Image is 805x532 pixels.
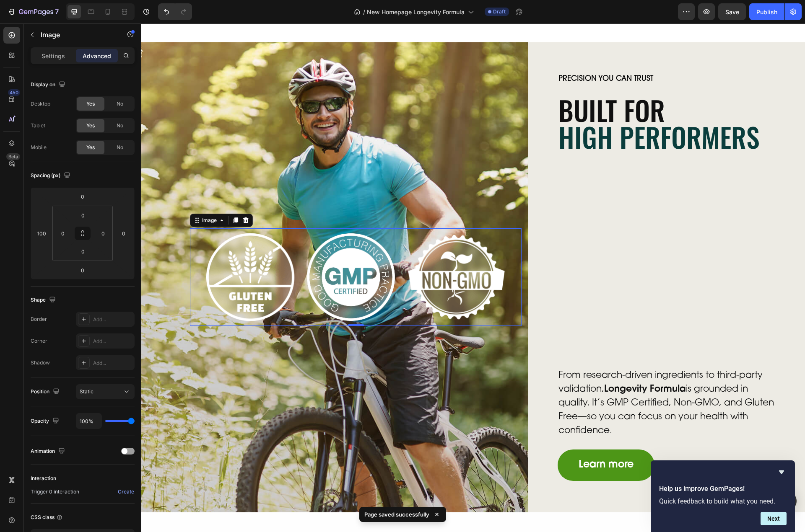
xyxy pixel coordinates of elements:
[749,3,784,20] button: Publish
[31,79,67,90] div: Display on
[417,93,618,133] span: High Performers
[117,144,123,151] span: No
[8,89,20,96] div: 450
[117,227,130,240] input: 0
[363,8,365,16] span: /
[93,338,132,345] div: Add...
[35,227,48,240] input: 100
[97,227,109,240] input: 0px
[55,7,59,17] p: 7
[76,413,101,429] input: Auto
[364,510,429,519] p: Page saved successfully
[416,426,513,457] button: <p>Learn more</p>
[57,227,69,240] input: 0px
[718,3,746,20] button: Save
[31,416,61,427] div: Opacity
[367,8,465,16] span: New Homepage Longevity Formula
[74,264,91,276] input: 0
[86,144,95,151] span: Yes
[118,488,134,496] div: Create
[6,153,20,160] div: Beta
[31,359,50,367] div: Shadow
[117,487,135,497] button: Create
[31,488,79,496] span: Trigger 0 interaction
[31,337,47,345] div: Corner
[80,388,93,395] span: Static
[417,346,634,415] p: From research-driven ingredients to third-party validation, is grounded in quality. It’s GMP Cert...
[31,475,56,482] div: Interaction
[31,294,57,306] div: Shape
[76,384,135,399] button: Static
[42,52,65,60] p: Settings
[756,8,777,16] div: Publish
[417,51,634,61] p: Precision You Can Trust
[416,72,634,127] h2: Built for
[93,316,132,323] div: Add...
[31,144,47,151] div: Mobile
[31,386,61,398] div: Position
[31,122,45,129] div: Tablet
[86,100,95,108] span: Yes
[75,209,91,222] input: 0px
[659,467,787,525] div: Help us improve GemPages!
[86,122,95,129] span: Yes
[75,245,91,258] input: 0px
[493,8,506,15] span: Draft
[761,512,787,525] button: Next question
[776,467,787,477] button: Hide survey
[158,3,192,20] div: Undo/Redo
[93,359,132,367] div: Add...
[659,484,787,494] h2: Help us improve GemPages!
[41,30,112,40] p: Image
[83,52,111,60] p: Advanced
[3,3,62,20] button: 7
[31,514,63,521] div: CSS class
[31,170,72,181] div: Spacing (px)
[463,362,545,371] strong: Longevity Formula
[31,315,47,323] div: Border
[31,446,67,457] div: Animation
[725,8,739,15] span: Save
[117,122,123,129] span: No
[141,23,805,532] iframe: To enrich screen reader interactions, please activate Accessibility in Grammarly extension settings
[31,100,50,108] div: Desktop
[117,100,123,108] span: No
[437,436,492,448] p: Learn more
[659,497,787,505] p: Quick feedback to build what you need.
[74,190,91,203] input: 0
